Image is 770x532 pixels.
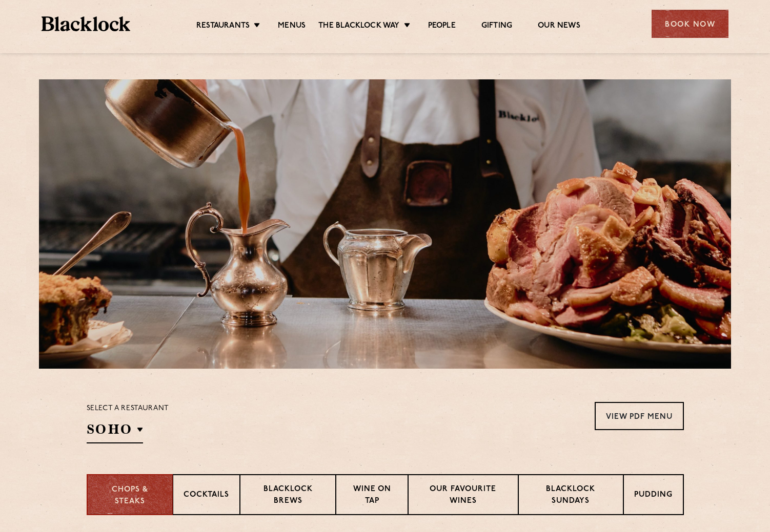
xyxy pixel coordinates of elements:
h2: SOHO [87,420,143,443]
img: BL_Textured_Logo-footer-cropped.svg [42,16,130,31]
p: Cocktails [184,490,229,502]
div: Book Now [652,10,728,38]
p: Wine on Tap [347,484,397,508]
a: Restaurants [196,21,250,32]
p: Chops & Steaks [98,484,162,507]
a: People [428,21,456,32]
p: Pudding [634,490,673,502]
p: Our favourite wines [419,484,508,508]
a: Our News [538,21,580,32]
a: The Blacklock Way [318,21,399,32]
p: Blacklock Brews [251,484,326,508]
p: Blacklock Sundays [529,484,612,508]
a: View PDF Menu [595,402,684,430]
p: Select a restaurant [87,402,169,415]
a: Gifting [481,21,512,32]
a: Menus [278,21,306,32]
